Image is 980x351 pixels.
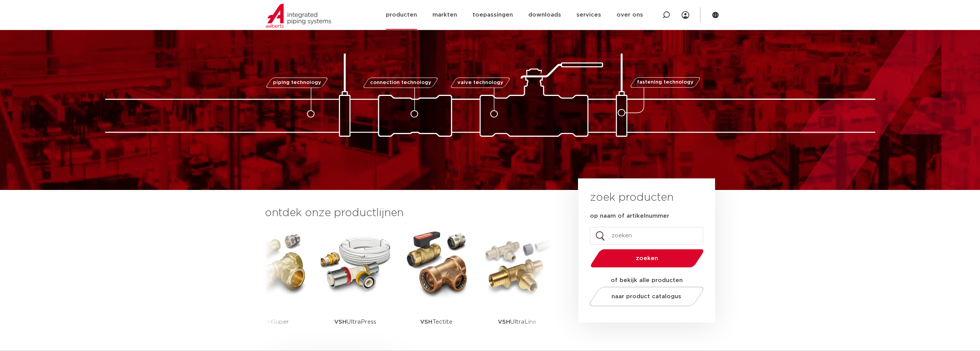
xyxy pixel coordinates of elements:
a: VSHSuper [240,228,309,346]
h3: zoek producten [590,190,673,205]
span: zoeken [610,255,684,261]
span: naar product catalogus [611,294,681,299]
strong: VSH [334,319,347,325]
p: UltraPress [334,298,376,346]
strong: VSH [498,319,510,325]
span: valve technology [457,80,503,85]
strong: of bekijk alle producten [611,277,683,283]
button: zoeken [587,249,707,268]
strong: VSH [420,319,432,325]
h3: ontdek onze productlijnen [265,205,552,221]
label: op naam of artikelnummer [590,212,669,220]
a: VSHTectite [402,228,471,346]
a: naar product catalogus [587,287,705,306]
span: piping technology [273,80,321,85]
p: Super [260,298,289,346]
a: VSHUltraLine [482,228,552,346]
p: Tectite [420,298,452,346]
p: UltraLine [498,298,536,346]
input: zoeken [590,227,703,245]
strong: VSH [260,319,272,325]
span: fastening technology [637,80,694,85]
a: VSHUltraPress [321,228,390,346]
span: connection technology [370,80,431,85]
